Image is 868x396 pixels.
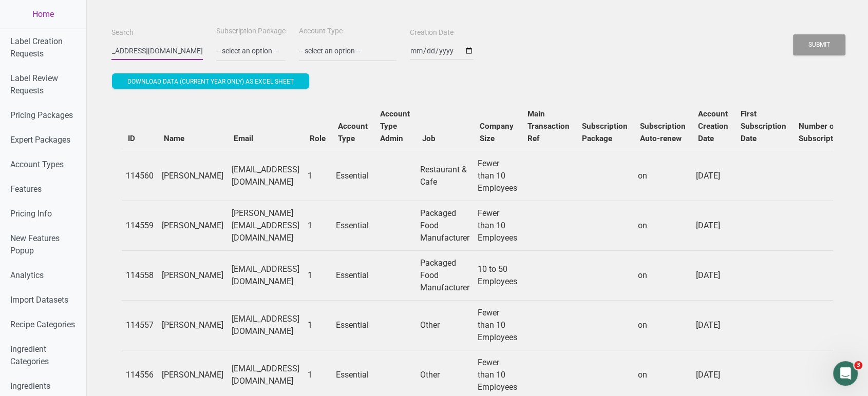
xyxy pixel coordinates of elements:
td: Fewer than 10 Employees [474,300,521,350]
b: First Subscription Date [741,109,786,143]
td: Packaged Food Manufacturer [416,250,474,300]
td: [DATE] [692,300,734,350]
button: Submit [793,34,845,55]
label: Creation Date [410,28,454,38]
button: Download data (current year only) as excel sheet [112,73,309,89]
td: 114559 [122,201,158,250]
b: Main Transaction Ref [527,109,570,143]
td: Essential [332,201,374,250]
td: on [634,300,692,350]
td: [PERSON_NAME] [158,201,228,250]
td: [DATE] [692,250,734,300]
b: Account Type [338,122,368,143]
td: Fewer than 10 Employees [474,201,521,250]
b: Job [422,134,436,143]
td: [PERSON_NAME][EMAIL_ADDRESS][DOMAIN_NAME] [228,201,304,250]
b: Company Size [480,122,514,143]
td: 114557 [122,300,158,350]
td: [EMAIL_ADDRESS][DOMAIN_NAME] [228,300,304,350]
td: Restaurant & Cafe [416,151,474,201]
td: [EMAIL_ADDRESS][DOMAIN_NAME] [228,151,304,201]
td: Fewer than 10 Employees [474,151,521,201]
td: 1 [304,250,332,300]
td: on [634,250,692,300]
td: Packaged Food Manufacturer [416,201,474,250]
td: 114558 [122,250,158,300]
td: 1 [304,201,332,250]
td: 10 to 50 Employees [474,250,521,300]
td: [PERSON_NAME] [158,250,228,300]
td: [DATE] [692,201,734,250]
b: Subscription Package [582,122,628,143]
td: 1 [304,300,332,350]
b: Account Creation Date [698,109,728,143]
td: 1 [304,151,332,201]
b: Email [234,134,253,143]
td: Essential [332,250,374,300]
iframe: Intercom live chat [833,361,858,386]
b: ID [128,134,135,143]
b: Number of Subscriptions [799,122,848,143]
td: Essential [332,151,374,201]
span: Download data (current year only) as excel sheet [127,78,294,85]
td: [PERSON_NAME] [158,300,228,350]
label: Subscription Package [216,26,286,36]
span: 3 [854,361,862,369]
td: 114560 [122,151,158,201]
td: [DATE] [692,151,734,201]
td: on [634,151,692,201]
td: [PERSON_NAME] [158,151,228,201]
td: Other [416,300,474,350]
td: on [634,201,692,250]
b: Subscription Auto-renew [640,122,686,143]
b: Account Type Admin [380,109,410,143]
td: Essential [332,300,374,350]
b: Name [164,134,184,143]
b: Role [310,134,326,143]
td: [EMAIL_ADDRESS][DOMAIN_NAME] [228,250,304,300]
label: Account Type [299,26,343,36]
label: Search [111,28,134,38]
